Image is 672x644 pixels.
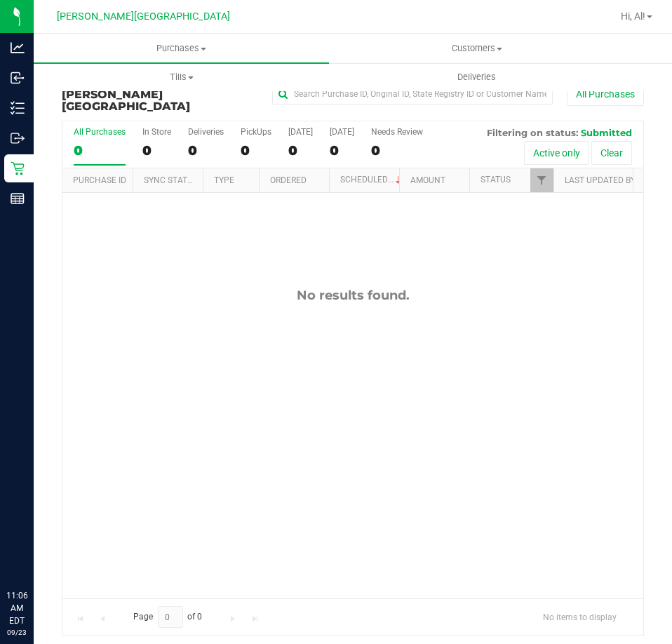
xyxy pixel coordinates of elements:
p: 09/23 [6,627,27,638]
a: Filter [530,168,553,192]
span: [PERSON_NAME][GEOGRAPHIC_DATA] [62,88,190,114]
inline-svg: Inbound [11,71,25,85]
inline-svg: Reports [11,192,25,206]
a: Amount [410,175,445,185]
inline-svg: Inventory [11,101,25,115]
button: Clear [591,141,632,165]
a: Type [214,175,234,185]
span: Customers [330,42,624,55]
div: 0 [288,142,313,159]
button: Active only [524,141,589,165]
h3: Purchase Fulfillment: [62,76,256,113]
div: 0 [330,142,354,159]
button: All Purchases [567,82,644,106]
span: Hi, Al! [621,11,645,22]
div: In Store [142,127,171,137]
a: Scheduled [340,175,404,185]
inline-svg: Outbound [11,131,25,145]
span: [PERSON_NAME][GEOGRAPHIC_DATA] [57,11,230,22]
div: 0 [142,142,171,159]
a: Purchases [34,34,329,63]
div: 0 [188,142,224,159]
div: 0 [371,142,423,159]
a: Purchase ID [73,175,126,185]
div: PickUps [241,127,271,137]
div: 0 [241,142,271,159]
span: Submitted [581,127,632,138]
a: Deliveries [329,62,624,92]
span: Filtering on status: [487,127,578,138]
div: [DATE] [330,127,354,137]
a: Ordered [270,175,307,185]
a: Tills [34,62,329,92]
div: Deliveries [188,127,224,137]
span: Purchases [34,42,329,55]
div: Needs Review [371,127,423,137]
inline-svg: Retail [11,161,25,175]
p: 11:06 AM EDT [6,589,27,627]
a: Sync Status [144,175,198,185]
input: Search Purchase ID, Original ID, State Registry ID or Customer Name... [272,83,553,105]
inline-svg: Analytics [11,41,25,55]
div: All Purchases [74,127,126,137]
span: Tills [34,71,328,83]
span: Deliveries [438,71,515,83]
span: No items to display [532,606,628,627]
a: Last Updated By [565,175,636,185]
div: 0 [74,142,126,159]
a: Customers [329,34,624,63]
div: [DATE] [288,127,313,137]
div: No results found. [62,288,643,303]
a: Status [481,175,511,185]
span: Page of 0 [121,606,214,628]
iframe: Resource center [14,532,56,574]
